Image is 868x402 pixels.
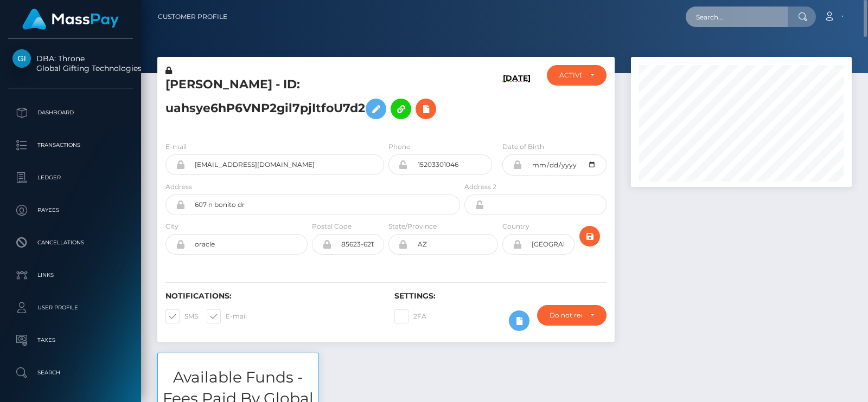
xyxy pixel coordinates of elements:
label: Postal Code [312,222,352,231]
span: DBA: Throne Global Gifting Technologies Inc [8,54,133,73]
h6: [DATE] [503,74,531,128]
a: Ledger [8,164,133,191]
p: User Profile [12,300,129,316]
a: Cancellations [8,229,133,256]
a: Taxes [8,327,133,354]
a: Customer Profile [158,5,227,28]
a: Search [8,359,133,386]
p: Links [12,267,129,283]
button: ACTIVE [547,65,607,86]
img: MassPay Logo [22,9,119,30]
p: Taxes [12,332,129,348]
label: Phone [388,142,410,152]
div: ACTIVE [559,71,582,80]
label: Address [165,182,192,192]
button: Do not require [537,305,607,326]
label: Date of Birth [502,142,544,152]
h6: Settings: [394,291,607,301]
div: Do not require [550,311,582,320]
a: User Profile [8,294,133,321]
label: City [165,222,178,231]
h5: [PERSON_NAME] - ID: uahsye6hP6VNP2gil7pjItfoU7d2 [165,76,454,125]
label: Country [502,222,529,231]
p: Transactions [12,137,129,153]
label: Address 2 [464,182,496,192]
label: 2FA [394,309,426,323]
p: Ledger [12,170,129,186]
label: E-mail [207,309,247,323]
img: Global Gifting Technologies Inc [12,49,31,68]
a: Dashboard [8,99,133,126]
p: Payees [12,202,129,218]
h6: Notifications: [165,291,378,301]
a: Links [8,262,133,289]
a: Payees [8,197,133,224]
a: Transactions [8,132,133,159]
p: Dashboard [12,105,129,121]
input: Search... [686,7,788,27]
label: E-mail [165,142,187,152]
label: SMS [165,309,198,323]
p: Search [12,365,129,381]
label: State/Province [388,222,437,231]
p: Cancellations [12,235,129,251]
